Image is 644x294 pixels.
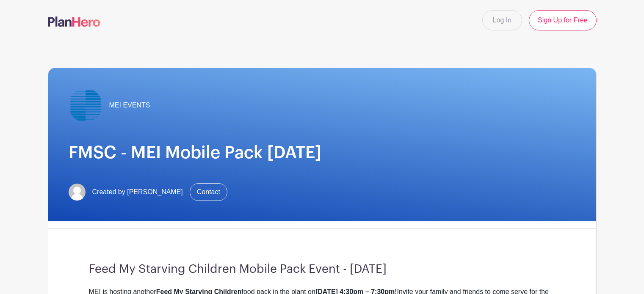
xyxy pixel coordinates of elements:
[482,10,522,30] a: Log In
[89,262,556,277] h3: Feed My Starving Children Mobile Pack Event - [DATE]
[529,10,596,30] a: Sign Up for Free
[69,88,102,122] img: MEI---Light-Blue-Icon.png
[69,184,86,201] img: default-ce2991bfa6775e67f084385cd625a349d9dcbb7a52a09fb2fda1e96e2d18dcdb.png
[109,100,150,110] span: MEI EVENTS
[190,183,227,201] a: Contact
[69,143,576,163] h1: FMSC - MEI Mobile Pack [DATE]
[92,187,183,197] span: Created by [PERSON_NAME]
[48,16,100,27] img: logo-507f7623f17ff9eddc593b1ce0a138ce2505c220e1c5a4e2b4648c50719b7d32.svg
